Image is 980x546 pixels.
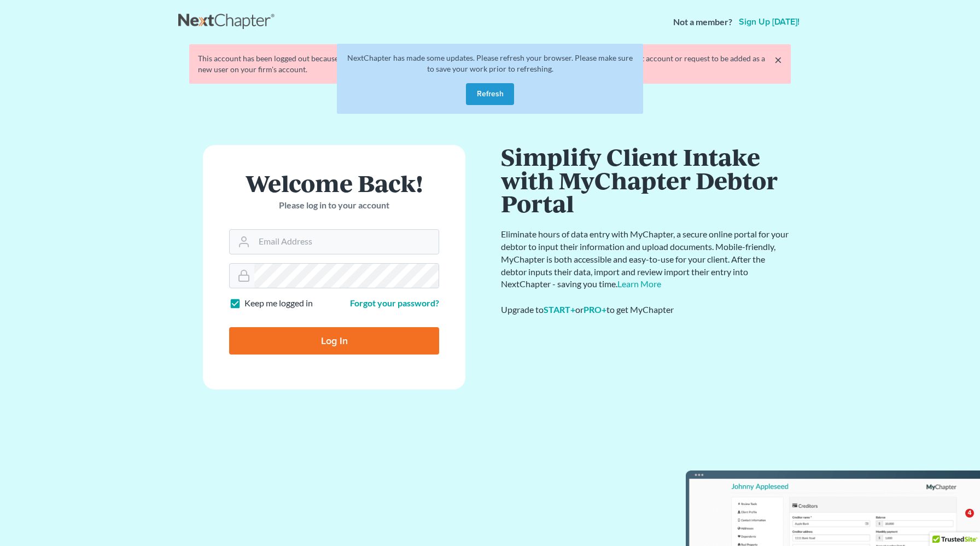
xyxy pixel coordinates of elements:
span: NextChapter has made some updates. Please refresh your browser. Please make sure to save your wor... [347,53,633,73]
div: This account has been logged out because someone new has initiated a new session with the same lo... [198,53,782,75]
a: Learn More [617,278,661,289]
iframe: Intercom live chat [943,509,969,535]
input: Log In [229,327,439,355]
a: Forgot your password? [350,298,439,308]
span: 4 [965,509,974,518]
a: PRO+ [584,304,606,315]
p: Eliminate hours of data entry with MyChapter, a secure online portal for your debtor to input the... [501,228,791,291]
button: Refresh [466,83,514,105]
h1: Welcome Back! [229,171,439,195]
h1: Simplify Client Intake with MyChapter Debtor Portal [501,145,791,215]
label: Keep me logged in [244,297,313,310]
a: START+ [544,304,575,315]
input: Email Address [254,230,439,254]
p: Please log in to your account [229,199,439,212]
a: Sign up [DATE]! [737,18,802,26]
div: Upgrade to or to get MyChapter [501,304,791,316]
a: × [774,53,782,66]
strong: Not a member? [673,16,732,28]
